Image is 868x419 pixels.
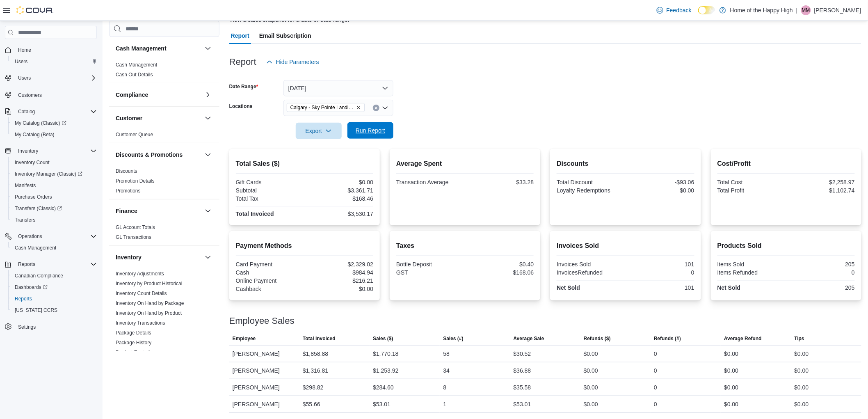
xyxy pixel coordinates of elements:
[11,169,97,179] span: Inventory Manager (Classic)
[290,103,354,112] span: Calgary - Sky Pointe Landing - Fire & Flower
[116,310,182,316] a: Inventory On Hand by Product
[788,284,855,291] div: 205
[443,366,450,375] div: 34
[116,178,155,184] a: Promotion Details
[116,151,201,159] button: Discounts & Promotions
[8,270,100,282] button: Canadian Compliance
[229,362,299,379] div: [PERSON_NAME]
[116,270,164,277] span: Inventory Adjustments
[15,231,46,241] button: Operations
[717,179,785,185] div: Total Cost
[11,57,31,66] a: Users
[116,91,201,99] button: Compliance
[116,62,157,68] a: Cash Management
[109,166,219,199] div: Discounts & Promotions
[229,379,299,396] div: [PERSON_NAME]
[116,188,141,194] a: Promotions
[109,60,219,83] div: Cash Management
[654,366,657,375] div: 0
[373,382,394,392] div: $284.60
[306,261,373,268] div: $2,329.02
[627,269,694,276] div: 0
[788,269,855,276] div: 0
[11,181,39,190] a: Manifests
[627,284,694,291] div: 101
[373,335,393,342] span: Sales ($)
[654,349,657,359] div: 0
[303,366,328,375] div: $1,316.81
[15,90,45,100] a: Customers
[116,114,201,122] button: Customer
[18,108,35,115] span: Catalog
[116,330,151,336] a: Package Details
[584,366,598,375] div: $0.00
[467,261,534,268] div: $0.40
[795,349,809,359] div: $0.00
[11,271,66,281] a: Canadian Compliance
[116,330,151,336] span: Package Details
[306,195,373,202] div: $168.46
[116,349,158,356] span: Product Expirations
[654,399,657,409] div: 0
[116,340,151,346] a: Package History
[116,114,142,122] h3: Customer
[203,252,213,262] button: Inventory
[116,300,184,306] a: Inventory On Hand by Package
[116,280,183,287] span: Inventory by Product Historical
[15,159,50,166] span: Inventory Count
[18,75,31,81] span: Users
[18,148,38,154] span: Inventory
[557,159,694,169] h2: Discounts
[814,5,861,15] p: [PERSON_NAME]
[116,290,167,297] span: Inventory Count Details
[301,123,337,139] span: Export
[557,284,580,291] strong: Net Sold
[229,83,258,90] label: Date Range
[116,234,151,240] span: GL Transactions
[229,396,299,412] div: [PERSON_NAME]
[382,105,388,111] button: Open list of options
[236,261,303,268] div: Card Payment
[11,243,97,253] span: Cash Management
[236,187,303,194] div: Subtotal
[654,335,681,342] span: Refunds (#)
[116,44,167,53] h3: Cash Management
[15,259,97,269] span: Reports
[116,72,153,78] a: Cash Out Details
[236,241,373,251] h2: Payment Methods
[2,259,100,270] button: Reports
[724,335,762,342] span: Average Refund
[116,339,151,346] span: Package History
[11,118,70,128] a: My Catalog (Classic)
[116,253,142,261] h3: Inventory
[2,44,100,56] button: Home
[788,187,855,194] div: $1,102.74
[788,179,855,185] div: $2,258.97
[557,261,624,268] div: Invoices Sold
[236,159,373,169] h2: Total Sales ($)
[2,231,100,242] button: Operations
[717,269,785,276] div: Items Refunded
[18,47,31,53] span: Home
[557,269,624,276] div: InvoicesRefunded
[396,159,534,169] h2: Average Spent
[116,207,201,215] button: Finance
[11,118,97,128] span: My Catalog (Classic)
[306,277,373,284] div: $216.21
[2,106,100,117] button: Catalog
[698,6,715,15] input: Dark Mode
[15,205,62,212] span: Transfers (Classic)
[15,58,27,65] span: Users
[116,131,153,138] span: Customer Queue
[627,179,694,185] div: -$93.06
[276,58,319,66] span: Hide Parameters
[296,123,342,139] button: Export
[467,269,534,276] div: $168.06
[8,168,100,180] a: Inventory Manager (Classic)
[116,44,201,53] button: Cash Management
[233,335,256,342] span: Employee
[11,204,65,213] a: Transfers (Classic)
[15,259,39,269] button: Reports
[627,261,694,268] div: 101
[8,305,100,316] button: [US_STATE] CCRS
